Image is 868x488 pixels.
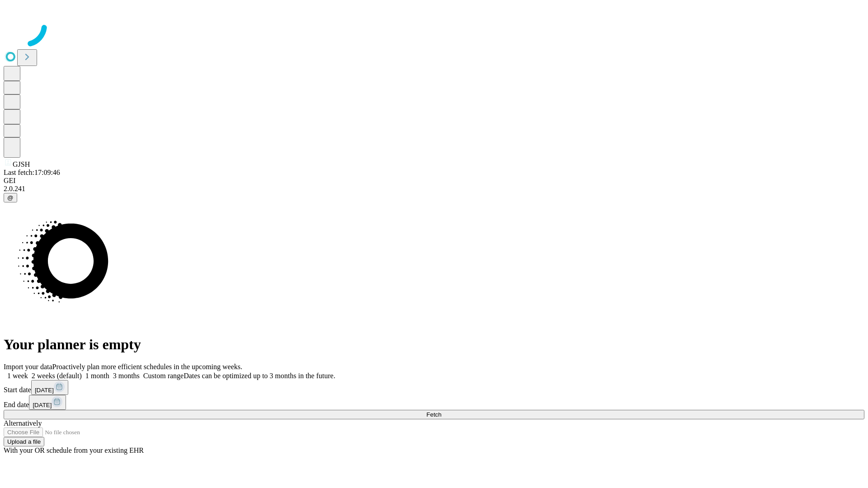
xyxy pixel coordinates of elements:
[4,185,864,193] div: 2.0.241
[184,372,335,380] span: Dates can be optimized up to 3 months in the future.
[4,410,864,419] button: Fetch
[33,402,52,408] span: [DATE]
[4,446,144,454] span: With your OR schedule from your existing EHR
[4,193,17,202] button: @
[32,372,82,380] span: 2 weeks (default)
[31,380,68,395] button: [DATE]
[4,363,52,371] span: Import your data
[85,372,109,380] span: 1 month
[4,169,60,176] span: Last fetch: 17:09:46
[143,372,184,380] span: Custom range
[13,160,30,168] span: GJSH
[7,372,28,380] span: 1 week
[4,336,864,353] h1: Your planner is empty
[426,411,441,418] span: Fetch
[4,395,864,410] div: End date
[35,387,54,394] span: [DATE]
[29,395,66,410] button: [DATE]
[7,194,14,201] span: @
[4,419,42,427] span: Alternatively
[113,372,140,380] span: 3 months
[52,363,242,371] span: Proactively plan more efficient schedules in the upcoming weeks.
[4,437,44,446] button: Upload a file
[4,177,864,185] div: GEI
[4,380,864,395] div: Start date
